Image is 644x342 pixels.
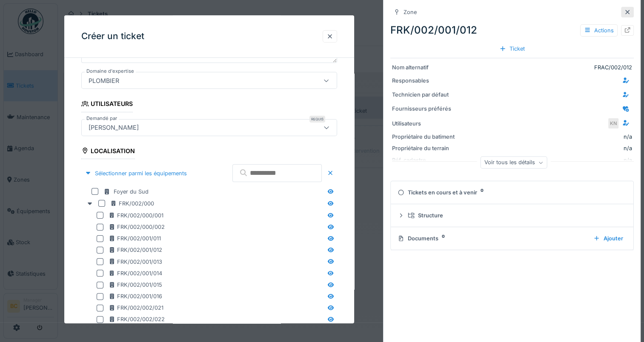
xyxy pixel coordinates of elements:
[109,234,161,242] div: FRK/002/001/011
[85,68,136,75] label: Domaine d'expertise
[590,233,627,244] div: Ajouter
[109,269,162,277] div: FRK/002/001/014
[85,115,119,122] label: Demandé par
[309,116,325,123] div: Requis
[480,157,547,169] div: Voir tous les détails
[103,188,149,196] div: Foyer du Sud
[394,231,630,246] summary: Documents0Ajouter
[392,120,456,128] div: Utilisateurs
[81,145,135,159] div: Localisation
[459,63,632,71] div: FRAC/002/012
[81,168,190,179] div: Sélectionner parmi les équipements
[109,211,163,219] div: FRK/002/000/001
[404,8,417,16] div: Zone
[109,292,162,300] div: FRK/002/001/016
[394,208,630,223] summary: Structure
[580,24,618,37] div: Actions
[394,185,630,200] summary: Tickets en cours et à venir0
[81,31,144,42] h3: Créer un ticket
[607,117,619,129] div: KN
[109,281,162,289] div: FRK/002/001/015
[109,223,165,231] div: FRK/002/000/002
[85,76,123,85] div: PLOMBIER
[390,23,634,38] div: FRK/002/001/012
[85,123,142,132] div: [PERSON_NAME]
[392,105,456,113] div: Fournisseurs préférés
[110,199,154,208] div: FRK/002/000
[398,234,587,242] div: Documents
[459,144,632,152] div: n/a
[408,211,623,219] div: Structure
[624,133,632,141] div: n/a
[392,63,456,71] div: Nom alternatif
[392,91,456,99] div: Technicien par défaut
[109,246,162,254] div: FRK/002/001/012
[398,188,623,197] div: Tickets en cours et à venir
[392,144,456,152] div: Propriétaire du terrain
[392,133,456,141] div: Propriétaire du batiment
[392,77,456,85] div: Responsables
[81,98,133,112] div: Utilisateurs
[496,43,528,54] div: Ticket
[109,304,163,312] div: FRK/002/002/021
[109,316,165,324] div: FRK/002/002/022
[109,258,162,266] div: FRK/002/001/013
